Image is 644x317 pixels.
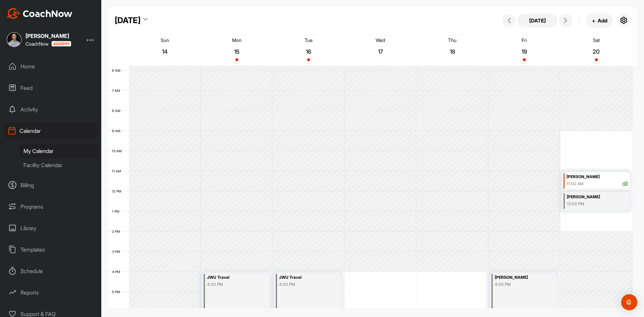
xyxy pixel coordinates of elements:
[4,177,98,194] div: Billing
[108,149,128,153] div: 10 AM
[7,32,21,47] img: square_f2a1511b8fed603321472b69dd7d370b.jpg
[232,37,241,43] p: Mon
[4,122,98,139] div: Calendar
[590,48,602,55] p: 20
[4,220,98,236] div: Library
[25,41,71,47] div: CoachNow
[4,80,98,96] div: Feed
[621,294,637,310] div: Open Intercom Messenger
[161,37,169,43] p: Sun
[586,13,613,28] button: +Add
[305,37,313,43] p: Tue
[522,37,527,43] p: Fri
[207,281,259,287] div: 4:00 PM
[129,35,201,66] a: September 14, 2025
[567,181,584,187] div: 11:00 AM
[207,274,259,281] div: JWU Travel
[201,35,272,66] a: September 15, 2025
[273,35,344,66] a: September 16, 2025
[4,284,98,301] div: Reports
[108,229,127,233] div: 2 PM
[108,270,127,274] div: 4 PM
[231,48,243,55] p: 15
[108,129,127,133] div: 9 AM
[108,189,128,193] div: 12 PM
[4,58,98,75] div: Home
[344,35,416,66] a: September 17, 2025
[4,101,98,118] div: Activity
[593,37,600,43] p: Sat
[108,290,127,294] div: 5 PM
[4,198,98,215] div: Programs
[592,17,595,24] span: +
[374,48,386,55] p: 17
[108,250,127,254] div: 3 PM
[108,109,127,113] div: 8 AM
[417,35,488,66] a: September 18, 2025
[495,274,546,281] div: [PERSON_NAME]
[279,274,331,281] div: JWU Travel
[115,14,141,27] div: [DATE]
[567,173,628,181] div: [PERSON_NAME]
[446,48,459,55] p: 18
[488,35,560,66] a: September 19, 2025
[25,33,71,39] div: [PERSON_NAME]
[560,35,632,66] a: September 20, 2025
[108,169,128,173] div: 11 AM
[517,14,557,27] button: [DATE]
[567,201,619,207] div: 12:00 PM
[108,68,127,72] div: 6 AM
[567,193,619,201] div: [PERSON_NAME]
[19,144,98,158] div: My Calendar
[159,48,171,55] p: 14
[7,8,72,19] img: CoachNow
[108,89,127,93] div: 7 AM
[51,41,71,47] img: CoachNow acadmey
[19,158,98,172] div: Facility Calendar
[108,209,126,213] div: 1 PM
[518,48,530,55] p: 19
[495,281,546,287] div: 4:00 PM
[4,241,98,258] div: Templates
[376,37,385,43] p: Wed
[303,48,315,55] p: 16
[4,263,98,279] div: Schedule
[279,281,331,287] div: 4:00 PM
[448,37,457,43] p: Thu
